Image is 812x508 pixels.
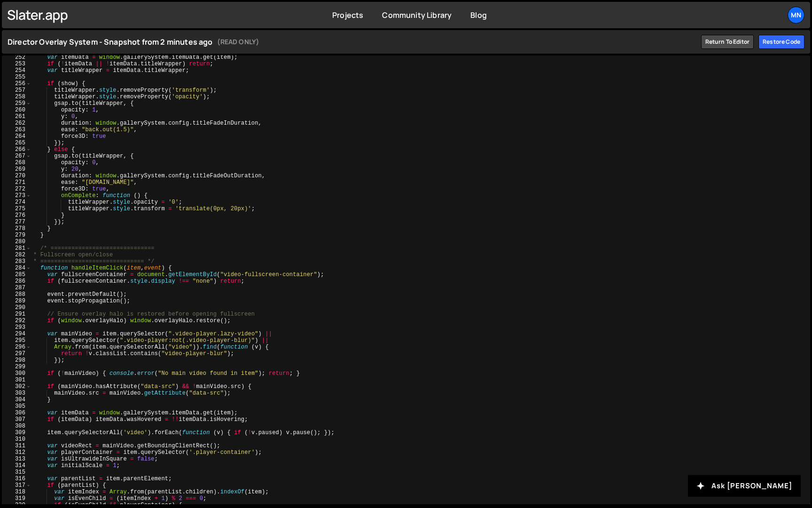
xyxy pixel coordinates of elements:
[2,61,31,67] div: 253
[2,469,31,476] div: 315
[2,186,31,192] div: 272
[2,153,31,159] div: 267
[470,10,487,20] a: Blog
[2,383,31,390] div: 302
[2,476,31,482] div: 316
[2,429,31,436] div: 309
[2,449,31,456] div: 312
[2,179,31,186] div: 271
[2,403,31,410] div: 305
[217,36,259,48] small: (READ ONLY)
[2,390,31,397] div: 303
[701,35,754,49] a: Return to editor
[2,54,31,61] div: 252
[2,166,31,173] div: 269
[2,133,31,140] div: 264
[2,113,31,120] div: 261
[2,397,31,403] div: 304
[2,482,31,489] div: 317
[382,10,452,20] a: Community Library
[2,278,31,285] div: 286
[2,337,31,344] div: 295
[2,489,31,495] div: 318
[688,475,801,497] button: Ask [PERSON_NAME]
[2,252,31,258] div: 282
[2,495,31,502] div: 319
[2,107,31,113] div: 260
[2,324,31,331] div: 293
[2,370,31,377] div: 300
[2,443,31,449] div: 311
[2,80,31,87] div: 256
[2,159,31,166] div: 268
[2,120,31,127] div: 262
[8,36,696,48] h1: Director Overlay System - Snapshot from 2 minutes ago
[2,304,31,311] div: 290
[2,462,31,469] div: 314
[758,35,804,49] div: Restore code
[2,285,31,291] div: 287
[2,127,31,133] div: 263
[2,350,31,357] div: 297
[2,258,31,265] div: 283
[2,317,31,324] div: 292
[788,7,804,24] a: MN
[2,206,31,212] div: 275
[2,357,31,364] div: 298
[2,364,31,370] div: 299
[2,219,31,225] div: 277
[2,212,31,219] div: 276
[2,331,31,337] div: 294
[2,87,31,94] div: 257
[2,291,31,298] div: 288
[2,271,31,278] div: 285
[2,199,31,206] div: 274
[2,265,31,271] div: 284
[2,192,31,199] div: 273
[2,311,31,317] div: 291
[2,140,31,146] div: 265
[2,344,31,350] div: 296
[2,410,31,416] div: 306
[332,10,363,20] a: Projects
[2,436,31,443] div: 310
[2,377,31,383] div: 301
[2,173,31,179] div: 270
[2,238,31,245] div: 280
[2,298,31,304] div: 289
[2,100,31,107] div: 259
[2,423,31,429] div: 308
[2,225,31,232] div: 278
[2,146,31,153] div: 266
[2,67,31,74] div: 254
[2,74,31,80] div: 255
[2,232,31,238] div: 279
[2,94,31,100] div: 258
[2,456,31,462] div: 313
[2,416,31,423] div: 307
[2,245,31,252] div: 281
